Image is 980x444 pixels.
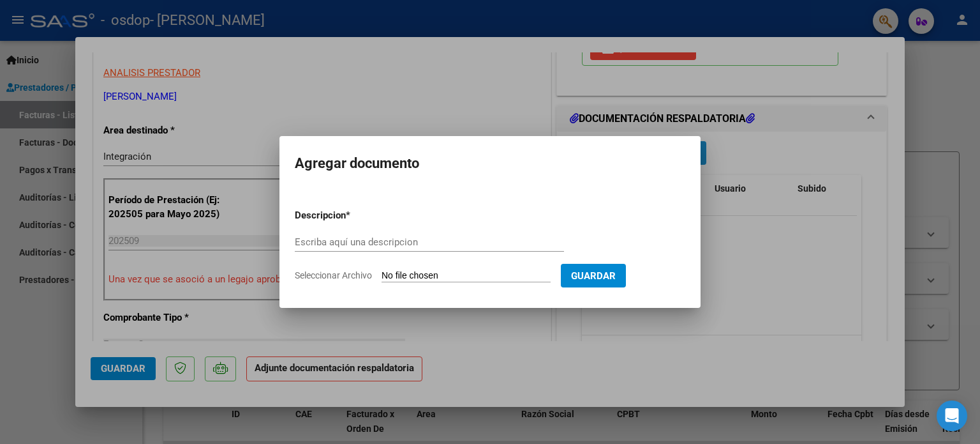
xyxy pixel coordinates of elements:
[561,264,626,287] button: Guardar
[295,270,372,280] span: Seleccionar Archivo
[571,270,616,282] span: Guardar
[295,208,412,223] p: Descripcion
[937,401,967,431] div: Open Intercom Messenger
[295,151,685,176] h2: Agregar documento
